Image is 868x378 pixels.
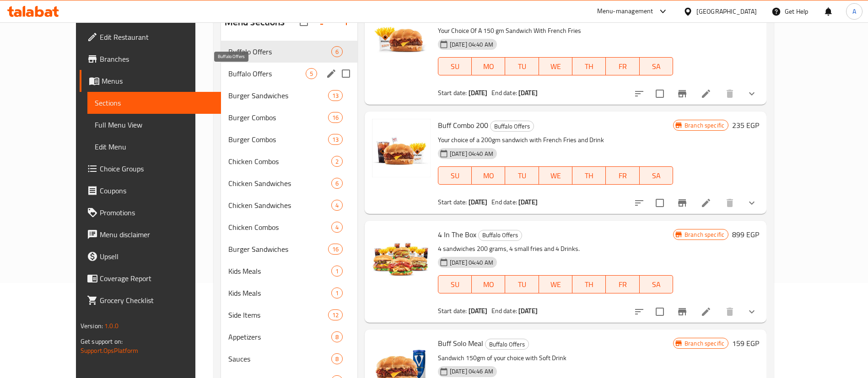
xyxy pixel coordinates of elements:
[228,200,331,211] div: Chicken Sandwiches
[221,106,357,128] div: Burger Combos16
[228,244,328,255] span: Burger Sandwiches
[95,141,214,152] span: Edit Menu
[485,339,528,350] span: Buffalo Offers
[221,85,357,106] div: Burger Sandwiches13
[221,238,357,260] div: Burger Sandwiches16
[225,15,285,29] h2: Menu sections
[100,229,214,240] span: Menu disclaimer
[469,196,488,208] b: [DATE]
[852,6,856,16] span: A
[100,32,214,43] span: Edit Restaurant
[609,278,636,291] span: FR
[509,169,535,182] span: TU
[518,87,538,99] b: [DATE]
[228,156,331,167] span: Chicken Combos
[701,306,712,317] a: Edit menu item
[328,309,343,320] div: items
[701,88,712,99] a: Edit menu item
[438,243,673,255] p: 4 sandwiches 200 grams, 4 small fries and 4 Drinks.
[518,305,538,317] b: [DATE]
[80,202,221,224] a: Promotions
[741,83,763,105] button: show more
[543,169,569,182] span: WE
[446,367,497,376] span: [DATE] 04:46 AM
[438,228,476,241] span: 4 In The Box
[80,180,221,202] a: Coupons
[640,275,673,293] button: SA
[331,331,343,342] div: items
[438,196,467,208] span: Start date:
[469,87,488,99] b: [DATE]
[100,251,214,262] span: Upsell
[329,245,342,254] span: 16
[475,60,501,73] span: MO
[628,83,650,105] button: sort-choices
[472,275,505,293] button: MO
[221,41,357,63] div: Buffalo Offers6
[228,112,328,123] span: Burger Combos
[438,166,472,185] button: SU
[671,301,693,323] button: Branch-specific-item
[228,309,328,320] span: Side Items
[332,289,342,298] span: 1
[332,201,342,210] span: 4
[331,156,343,167] div: items
[505,275,539,293] button: TU
[87,114,221,136] a: Full Menu View
[472,57,505,75] button: MO
[221,216,357,238] div: Chicken Combos4
[491,196,517,208] span: End date:
[331,46,343,57] div: items
[329,113,342,122] span: 16
[331,287,343,298] div: items
[650,302,669,321] span: Select to update
[650,84,669,103] span: Select to update
[329,311,342,319] span: 12
[228,46,331,57] span: Buffalo Offers
[100,295,214,306] span: Grocery Checklist
[509,278,535,291] span: TU
[490,121,534,132] div: Buffalo Offers
[741,301,763,323] button: show more
[681,121,728,130] span: Branch specific
[438,275,472,293] button: SU
[80,224,221,245] a: Menu disclaimer
[576,60,602,73] span: TH
[328,112,343,123] div: items
[719,83,741,105] button: delete
[438,134,673,146] p: Your choice of a 200gm sandwich with French Fries and Drink
[81,335,123,347] span: Get support on:
[681,339,728,348] span: Branch specific
[438,57,472,75] button: SU
[446,258,497,267] span: [DATE] 04:40 AM
[741,192,763,214] button: show more
[505,57,539,75] button: TU
[331,200,343,211] div: items
[221,128,357,150] div: Burger Combos13
[80,26,221,48] a: Edit Restaurant
[332,157,342,166] span: 2
[643,169,669,182] span: SA
[328,244,343,255] div: items
[228,178,331,189] div: Chicken Sandwiches
[643,60,669,73] span: SA
[609,60,636,73] span: FR
[719,192,741,214] button: delete
[228,222,331,233] span: Chicken Combos
[228,266,331,277] span: Kids Meals
[221,194,357,216] div: Chicken Sandwiches4
[628,192,650,214] button: sort-choices
[539,57,572,75] button: WE
[80,70,221,92] a: Menus
[597,6,653,17] div: Menu-management
[438,305,467,317] span: Start date:
[228,331,331,342] span: Appetizers
[543,278,569,291] span: WE
[505,166,539,185] button: TU
[485,339,529,350] div: Buffalo Offers
[543,60,569,73] span: WE
[576,169,602,182] span: TH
